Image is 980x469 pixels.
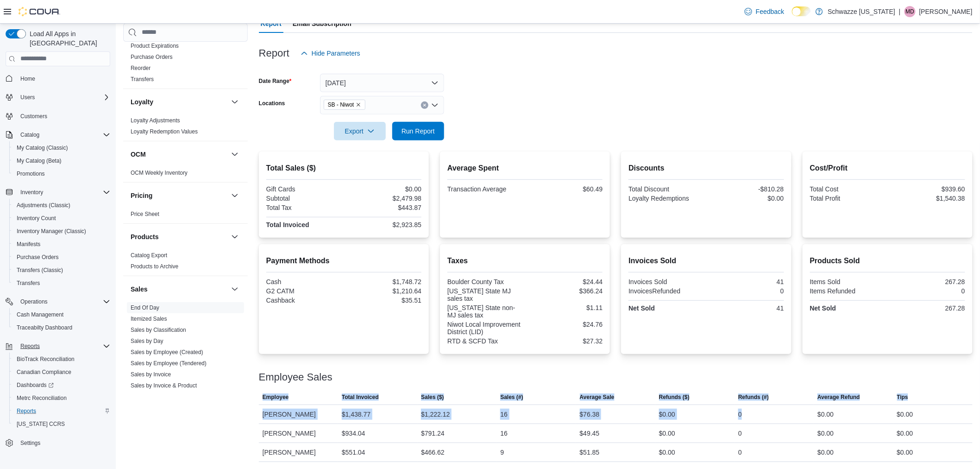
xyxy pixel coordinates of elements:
[131,211,159,217] a: Price Sheet
[131,371,171,378] span: Sales by Invoice
[131,232,159,241] h3: Products
[9,366,114,379] button: Canadian Compliance
[527,321,603,328] div: $24.76
[17,215,56,222] span: Inventory Count
[13,155,110,166] span: My Catalog (Beta)
[13,354,78,365] a: BioTrack Reconciliation
[17,296,110,307] span: Operations
[527,304,603,311] div: $1.11
[9,353,114,366] button: BioTrack Reconciliation
[889,195,965,202] div: $1,540.38
[131,285,148,294] h3: Sales
[817,447,834,458] div: $0.00
[2,91,114,104] button: Users
[13,367,110,378] span: Canadian Compliance
[9,392,114,405] button: Metrc Reconciliation
[131,65,151,71] a: Reorder
[421,447,445,458] div: $466.62
[13,142,110,153] span: My Catalog (Classic)
[346,185,421,193] div: $0.00
[13,213,110,224] span: Inventory Count
[810,195,886,202] div: Total Profit
[9,251,114,264] button: Purchase Orders
[13,265,110,276] span: Transfers (Classic)
[500,393,523,401] span: Sales (#)
[817,409,834,420] div: $0.00
[810,287,886,295] div: Items Refunded
[9,225,114,238] button: Inventory Manager (Classic)
[123,209,248,223] div: Pricing
[897,409,913,420] div: $0.00
[131,285,227,294] button: Sales
[13,239,110,250] span: Manifests
[628,255,784,266] h2: Invoices Sold
[421,428,445,439] div: $791.24
[2,72,114,85] button: Home
[580,393,615,401] span: Average Sale
[9,379,114,392] a: Dashboards
[17,92,110,103] span: Users
[266,287,342,295] div: G2 CATM
[259,443,338,462] div: [PERSON_NAME]
[2,109,114,123] button: Customers
[13,278,110,289] span: Transfers
[123,250,248,276] div: Products
[312,49,360,58] span: Hide Parameters
[346,297,421,304] div: $35.51
[342,447,365,458] div: $551.04
[905,6,916,17] div: Matthew Dupuis
[17,394,67,402] span: Metrc Reconciliation
[13,406,40,417] a: Reports
[131,338,163,344] a: Sales by Day
[131,382,197,389] a: Sales by Invoice & Product
[9,238,114,251] button: Manifests
[527,278,603,285] div: $24.44
[756,7,784,16] span: Feedback
[20,75,35,82] span: Home
[13,309,67,320] a: Cash Management
[13,168,110,179] span: Promotions
[339,122,380,140] span: Export
[889,304,965,312] div: 267.28
[131,349,203,355] a: Sales by Employee (Created)
[817,393,860,401] span: Average Refund
[13,418,110,430] span: Washington CCRS
[792,6,811,16] input: Dark Mode
[13,168,49,179] a: Promotions
[628,185,704,193] div: Total Discount
[131,54,173,60] a: Purchase Orders
[13,265,67,276] a: Transfers (Classic)
[580,428,600,439] div: $49.45
[919,6,973,17] p: [PERSON_NAME]
[131,97,153,107] h3: Loyalty
[229,231,240,242] button: Products
[17,341,110,352] span: Reports
[259,372,333,383] h3: Employee Sales
[13,367,75,378] a: Canadian Compliance
[13,309,110,320] span: Cash Management
[131,128,198,135] span: Loyalty Redemption Values
[13,226,110,237] span: Inventory Manager (Classic)
[447,185,523,193] div: Transaction Average
[13,393,70,404] a: Metrc Reconciliation
[9,154,114,167] button: My Catalog (Beta)
[659,393,690,401] span: Refunds ($)
[628,163,784,174] h2: Discounts
[17,110,110,122] span: Customers
[708,195,784,202] div: $0.00
[2,128,114,141] button: Catalog
[131,360,207,367] span: Sales by Employee (Tendered)
[17,129,110,140] span: Catalog
[123,115,248,141] div: Loyalty
[17,407,36,415] span: Reports
[13,418,69,430] a: [US_STATE] CCRS
[17,341,44,352] button: Reports
[17,296,51,307] button: Operations
[580,447,600,458] div: $51.85
[131,360,207,367] a: Sales by Employee (Tendered)
[738,393,769,401] span: Refunds (#)
[259,405,338,424] div: [PERSON_NAME]
[17,241,40,248] span: Manifests
[447,163,603,174] h2: Average Spent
